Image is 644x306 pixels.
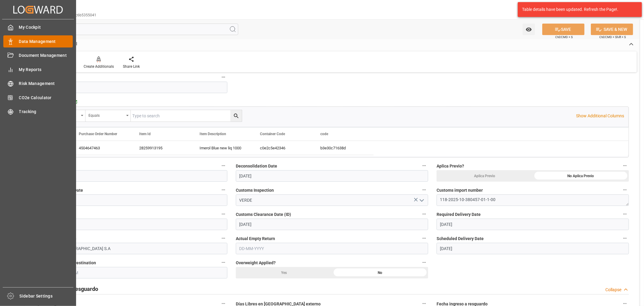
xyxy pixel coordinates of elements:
[260,132,285,136] span: Container Code
[84,64,114,69] div: Create Additionals
[621,186,629,194] button: Customs import number
[437,219,629,230] input: DD-MM-YYYY
[420,210,428,218] button: Customs Clearance Date (ID)
[19,80,73,87] span: Risk Management
[437,243,629,254] input: DD-MM-YYYY
[236,163,277,169] span: Deconsolidation Date
[3,106,73,118] a: Tracking
[19,67,73,73] span: My Reports
[236,267,332,278] div: Yes
[3,50,73,61] a: Document Management
[88,111,124,118] div: Equals
[437,236,484,242] span: Scheduled Delivery Date
[132,141,192,155] div: 28259913195
[35,267,227,278] input: DD-MM-YYYY HH:MM
[72,141,373,155] div: Press SPACE to select this row.
[35,170,227,182] input: DD-MM-YYYY
[236,211,291,218] span: Customs Clearance Date (ID)
[3,92,73,103] a: CO2e Calculator
[219,234,227,242] button: Customer Warehouse
[219,73,227,81] button: Total No. Of Lines
[236,187,274,194] span: Customs Inspection
[320,132,328,136] span: code
[139,132,151,136] span: Item Id
[236,219,428,230] input: DD-MM-YYYY
[35,219,227,230] input: DD-MM-YYYY
[19,38,73,45] span: Data Management
[417,196,426,205] button: open menu
[621,234,629,242] button: Scheduled Delivery Date
[192,141,253,155] div: Imerol Blue new liq 1000
[437,163,464,169] span: Aplica Previo?
[522,6,633,13] div: Table details have been updated. Refresh the Page!.
[219,186,227,194] button: Customs Inspection Date
[123,64,140,69] div: Share Link
[253,141,313,155] div: c0e2c5e42346
[420,186,428,194] button: Customs Inspection
[576,113,624,119] p: Show Additional Columns
[542,24,585,35] button: SAVE
[28,24,238,35] input: Search Fields
[437,194,629,206] textarea: 118-2025-10-380457-01-1-00
[19,24,73,31] span: My Cockpit
[599,35,626,39] span: Ctrl/CMD + Shift + S
[3,21,73,33] a: My Cockpit
[313,141,373,155] div: b3e30c71638d
[72,141,132,155] div: 4504647463
[20,293,74,299] span: Sidebar Settings
[437,211,481,218] span: Required Delivery Date
[437,170,533,182] div: Aplica Previo
[79,132,117,136] span: Purchase Order Number
[19,109,73,115] span: Tracking
[621,162,629,170] button: Aplica Previo?
[230,110,242,122] button: search button
[236,260,276,266] span: Overweight Applied?
[219,162,227,170] button: BL Release Date
[35,194,227,206] input: DD-MM-YYYY
[523,24,535,35] button: open menu
[437,187,483,194] span: Customs import number
[19,95,73,101] span: CO2e Calculator
[236,243,428,254] input: DD-MM-YYYY
[219,259,227,266] button: Actual Unloading at Destination
[420,234,428,242] button: Actual Empty Return
[3,63,73,75] a: My Reports
[533,170,629,182] div: No Aplica Previo
[605,287,621,293] div: Collapse
[420,259,428,266] button: Overweight Applied?
[621,210,629,218] button: Required Delivery Date
[236,236,275,242] span: Actual Empty Return
[19,52,73,59] span: Document Management
[591,24,633,35] button: SAVE & NEW
[3,78,73,90] a: Risk Management
[555,35,573,39] span: Ctrl/CMD + S
[219,210,227,218] button: Taxes Payment Date
[236,170,428,182] input: DD-MM-YYYY
[332,267,428,278] div: No
[420,162,428,170] button: Deconsolidation Date
[3,35,73,47] a: Data Management
[200,132,226,136] span: Item Description
[131,110,242,122] input: Type to search
[85,110,131,122] button: open menu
